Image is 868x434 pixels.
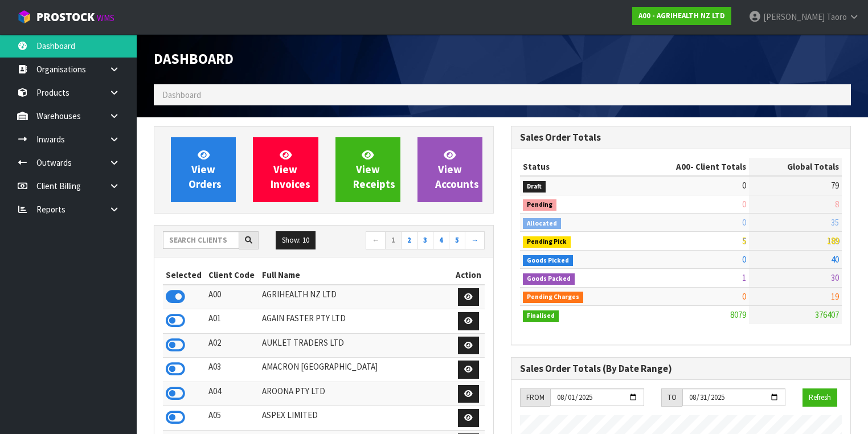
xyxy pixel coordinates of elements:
span: Dashboard [162,89,201,100]
h3: Sales Order Totals (By Date Range) [520,363,842,374]
span: 79 [831,180,839,191]
a: 1 [385,231,402,249]
span: 19 [831,291,839,302]
td: A03 [206,358,259,382]
td: AMACRON [GEOGRAPHIC_DATA] [259,358,452,382]
a: ViewInvoices [253,137,318,202]
td: AUKLET TRADERS LTD [259,333,452,358]
td: ASPEX LIMITED [259,406,452,431]
span: View Accounts [435,148,479,191]
a: → [465,231,485,249]
a: ViewReceipts [335,137,400,202]
a: ViewOrders [171,137,236,202]
span: 1 [742,272,746,283]
span: ProStock [36,10,95,24]
nav: Page navigation [332,231,485,251]
td: AROONA PTY LTD [259,382,452,406]
div: FROM [520,388,550,407]
input: Search clients [163,231,239,249]
span: 30 [831,272,839,283]
span: 8079 [730,309,746,320]
span: Allocated [523,218,561,230]
td: A04 [206,382,259,406]
th: Status [520,158,627,176]
span: [PERSON_NAME] [763,11,825,22]
span: View Orders [189,148,222,191]
span: 0 [742,291,746,302]
a: A00 - AGRIHEALTH NZ LTD [632,7,731,25]
span: Dashboard [154,50,234,68]
a: 3 [417,231,433,249]
a: 2 [401,231,417,249]
th: Action [452,266,485,284]
span: 0 [742,199,746,210]
th: - Client Totals [627,158,749,176]
span: View Invoices [271,148,310,191]
a: 4 [433,231,449,249]
span: 0 [742,217,746,228]
strong: A00 - AGRIHEALTH NZ LTD [638,11,725,21]
span: 0 [742,254,746,265]
th: Full Name [259,266,452,284]
span: Goods Picked [523,255,573,267]
button: Show: 10 [276,231,316,249]
span: Taoro [826,11,847,22]
span: Goods Packed [523,273,575,285]
span: 8 [835,199,839,210]
td: A02 [206,333,259,358]
a: 5 [449,231,465,249]
td: AGRIHEALTH NZ LTD [259,285,452,309]
small: WMS [97,13,114,23]
span: 189 [827,235,839,246]
td: AGAIN FASTER PTY LTD [259,309,452,334]
span: A00 [676,161,690,172]
h3: Sales Order Totals [520,132,842,143]
td: A05 [206,406,259,431]
img: cube-alt.png [17,10,31,24]
span: Pending Charges [523,292,583,303]
span: View Receipts [353,148,395,191]
th: Global Totals [749,158,842,176]
button: Refresh [803,388,837,407]
span: Pending [523,199,556,211]
span: Pending Pick [523,236,571,248]
span: 376407 [815,309,839,320]
th: Selected [163,266,206,284]
span: Finalised [523,310,559,322]
th: Client Code [206,266,259,284]
span: 40 [831,254,839,265]
div: TO [661,388,682,407]
span: 0 [742,180,746,191]
a: ← [366,231,386,249]
span: 5 [742,235,746,246]
td: A00 [206,285,259,309]
td: A01 [206,309,259,334]
a: ViewAccounts [417,137,482,202]
span: Draft [523,181,546,193]
span: 35 [831,217,839,228]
